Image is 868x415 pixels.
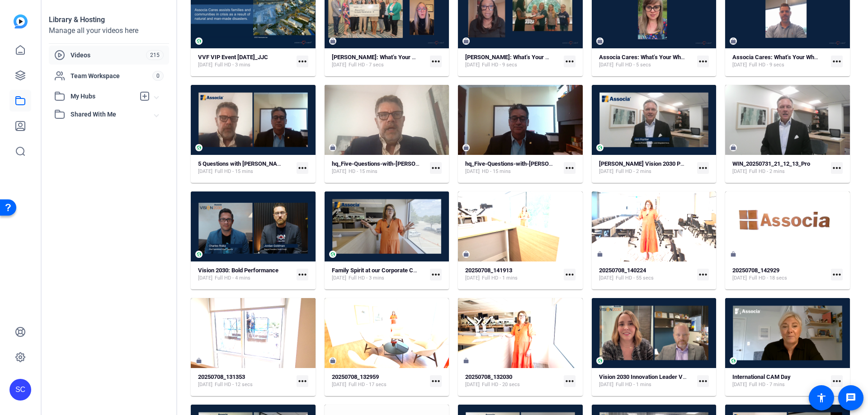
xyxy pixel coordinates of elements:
[465,61,480,69] span: [DATE]
[697,375,709,387] mat-icon: more_horiz
[616,168,651,175] span: Full HD - 2 mins
[430,375,442,387] mat-icon: more_horiz
[599,160,720,167] strong: [PERSON_NAME] Vision 2030 Parent Company
[599,267,646,274] strong: 20250708_140224
[71,110,155,119] span: Shared With Me
[816,392,827,403] mat-icon: accessibility
[49,14,169,25] div: Library & Hosting
[349,61,384,69] span: Full HD - 7 secs
[49,25,169,36] div: Manage all your videos here
[465,267,560,282] a: 20250708_141913[DATE]Full HD - 1 mins
[732,160,827,175] a: WIN_20250731_21_12_13_Pro[DATE]Full HD - 2 mins
[198,54,268,61] strong: VVF VIP Event [DATE]_JJC
[564,162,576,174] mat-icon: more_horiz
[297,162,308,174] mat-icon: more_horiz
[215,61,250,69] span: Full HD - 3 mins
[732,267,827,282] a: 20250708_142929[DATE]Full HD - 18 secs
[332,373,427,388] a: 20250708_132959[DATE]Full HD - 17 secs
[732,373,791,380] strong: International CAM Day
[152,71,164,81] span: 0
[697,162,709,174] mat-icon: more_horiz
[599,54,705,61] strong: Associa Cares: What’s Your Why? - Copy
[198,61,212,69] span: [DATE]
[465,54,559,61] strong: [PERSON_NAME]: What’s Your Why?
[564,56,576,67] mat-icon: more_horiz
[732,275,747,282] span: [DATE]
[732,373,827,388] a: International CAM Day[DATE]Full HD - 7 mins
[732,61,747,69] span: [DATE]
[71,92,135,101] span: My Hubs
[465,373,560,388] a: 20250708_132030[DATE]Full HD - 20 secs
[332,275,346,282] span: [DATE]
[215,275,250,282] span: Full HD - 4 mins
[332,54,427,69] a: [PERSON_NAME]: What’s Your Why?[DATE]Full HD - 7 secs
[564,375,576,387] mat-icon: more_horiz
[14,14,28,28] img: blue-gradient.svg
[465,275,480,282] span: [DATE]
[732,267,779,274] strong: 20250708_142929
[146,50,164,60] span: 215
[697,56,709,67] mat-icon: more_horiz
[599,168,613,175] span: [DATE]
[332,381,346,388] span: [DATE]
[430,269,442,280] mat-icon: more_horiz
[465,267,512,274] strong: 20250708_141913
[71,71,152,80] span: Team Workspace
[297,56,308,67] mat-icon: more_horiz
[198,381,212,388] span: [DATE]
[297,375,308,387] mat-icon: more_horiz
[616,61,651,69] span: Full HD - 5 secs
[349,381,387,388] span: Full HD - 17 secs
[332,160,427,175] a: hq_Five-Questions-with-[PERSON_NAME]-2025-07-09-17-10-30-976-1[DATE]HD - 15 mins
[465,54,560,69] a: [PERSON_NAME]: What’s Your Why?[DATE]Full HD - 9 secs
[749,381,785,388] span: Full HD - 7 mins
[599,54,694,69] a: Associa Cares: What’s Your Why? - Copy[DATE]Full HD - 5 secs
[430,162,442,174] mat-icon: more_horiz
[599,160,694,175] a: [PERSON_NAME] Vision 2030 Parent Company[DATE]Full HD - 2 mins
[564,269,576,280] mat-icon: more_horiz
[732,168,747,175] span: [DATE]
[71,51,146,60] span: Videos
[332,267,431,274] strong: Family Spirit at our Corporate Campus
[749,61,784,69] span: Full HD - 9 secs
[732,160,810,167] strong: WIN_20250731_21_12_13_Pro
[831,162,843,174] mat-icon: more_horiz
[332,160,515,167] strong: hq_Five-Questions-with-[PERSON_NAME]-2025-07-09-17-10-30-976-1
[332,373,379,380] strong: 20250708_132959
[697,269,709,280] mat-icon: more_horiz
[198,373,293,388] a: 20250708_131353[DATE]Full HD - 12 secs
[599,61,613,69] span: [DATE]
[616,381,651,388] span: Full HD - 1 mins
[349,275,384,282] span: Full HD - 3 mins
[465,160,560,175] a: hq_Five-Questions-with-[PERSON_NAME]-2025-07-09-17-10-30-976-0[DATE]HD - 15 mins
[831,56,843,67] mat-icon: more_horiz
[599,381,613,388] span: [DATE]
[831,269,843,280] mat-icon: more_horiz
[49,87,169,105] mat-expansion-panel-header: My Hubs
[749,168,785,175] span: Full HD - 2 mins
[845,392,856,403] mat-icon: message
[198,160,287,167] strong: 5 Questions with [PERSON_NAME]
[465,168,480,175] span: [DATE]
[332,267,427,282] a: Family Spirit at our Corporate Campus[DATE]Full HD - 3 mins
[332,168,346,175] span: [DATE]
[732,381,747,388] span: [DATE]
[349,168,377,175] span: HD - 15 mins
[749,275,787,282] span: Full HD - 18 secs
[482,381,520,388] span: Full HD - 20 secs
[9,379,31,401] div: SC
[482,168,511,175] span: HD - 15 mins
[831,375,843,387] mat-icon: more_horiz
[430,56,442,67] mat-icon: more_horiz
[616,275,654,282] span: Full HD - 55 secs
[599,373,694,388] a: Vision 2030 Innovation Leader Video[DATE]Full HD - 1 mins
[482,61,517,69] span: Full HD - 9 secs
[198,267,293,282] a: Vision 2030: Bold Performance[DATE]Full HD - 4 mins
[198,373,245,380] strong: 20250708_131353
[198,267,278,274] strong: Vision 2030: Bold Performance
[49,105,169,123] mat-expansion-panel-header: Shared With Me
[465,373,512,380] strong: 20250708_132030
[599,373,693,380] strong: Vision 2030 Innovation Leader Video
[215,381,253,388] span: Full HD - 12 secs
[482,275,518,282] span: Full HD - 1 mins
